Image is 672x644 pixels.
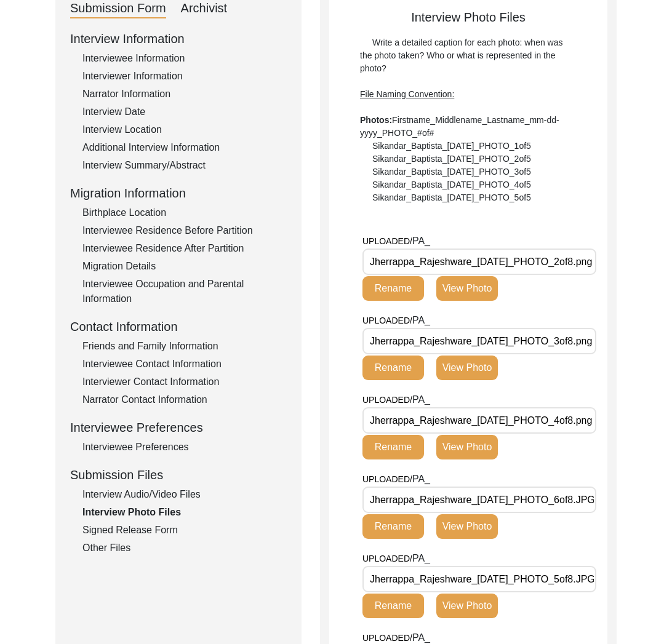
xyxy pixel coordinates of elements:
[82,357,287,372] div: Interviewee Contact Information
[82,392,287,407] div: Narrator Contact Information
[412,315,430,325] span: PA_
[436,594,498,618] button: View Photo
[362,594,424,618] button: Rename
[82,205,287,220] div: Birthplace Location
[436,514,498,539] button: View Photo
[362,356,424,380] button: Rename
[82,505,287,520] div: Interview Photo Files
[70,184,287,202] div: Migration Information
[82,140,287,155] div: Additional Interview Information
[82,105,287,119] div: Interview Date
[362,554,412,563] span: UPLOADED/
[82,541,287,555] div: Other Files
[329,8,607,204] div: Interview Photo Files
[82,69,287,84] div: Interviewer Information
[82,375,287,389] div: Interviewer Contact Information
[362,633,412,643] span: UPLOADED/
[362,474,412,484] span: UPLOADED/
[360,36,577,204] div: Write a detailed caption for each photo: when was the photo taken? Who or what is represented in ...
[82,339,287,354] div: Friends and Family Information
[412,553,430,563] span: PA_
[360,89,454,99] span: File Naming Convention:
[436,356,498,380] button: View Photo
[436,435,498,459] button: View Photo
[362,514,424,539] button: Rename
[412,632,430,643] span: PA_
[70,466,287,484] div: Submission Files
[436,276,498,301] button: View Photo
[412,474,430,484] span: PA_
[362,435,424,459] button: Rename
[82,51,287,66] div: Interviewee Information
[82,122,287,137] div: Interview Location
[70,317,287,336] div: Contact Information
[82,241,287,256] div: Interviewee Residence After Partition
[82,223,287,238] div: Interviewee Residence Before Partition
[362,276,424,301] button: Rename
[82,259,287,274] div: Migration Details
[82,487,287,502] div: Interview Audio/Video Files
[82,87,287,101] div: Narrator Information
[362,395,412,405] span: UPLOADED/
[360,115,392,125] b: Photos:
[412,394,430,405] span: PA_
[412,236,430,246] span: PA_
[70,30,287,48] div: Interview Information
[362,236,412,246] span: UPLOADED/
[82,523,287,538] div: Signed Release Form
[82,158,287,173] div: Interview Summary/Abstract
[362,316,412,325] span: UPLOADED/
[70,418,287,437] div: Interviewee Preferences
[82,277,287,306] div: Interviewee Occupation and Parental Information
[82,440,287,455] div: Interviewee Preferences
